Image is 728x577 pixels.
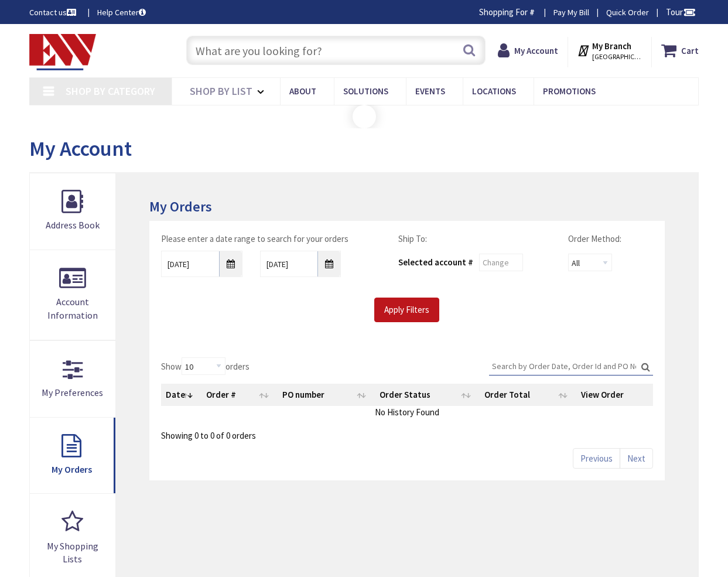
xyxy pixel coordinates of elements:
[29,135,132,162] span: My Account
[398,233,427,245] label: Ship To:
[47,296,98,321] span: Account Information
[289,86,316,97] span: About
[479,254,523,271] input: Change
[553,6,589,18] a: Pay My Bill
[415,86,445,97] span: Events
[606,6,649,18] a: Quick Order
[681,40,699,61] strong: Cart
[29,34,96,70] img: Electrical Wholesalers, Inc.
[592,52,642,62] span: [GEOGRAPHIC_DATA], [GEOGRAPHIC_DATA]
[398,256,473,268] div: Selected account #
[161,406,653,418] td: No History Found
[66,84,155,98] span: Shop By Category
[375,384,480,406] th: Order Status: activate to sort column ascending
[472,86,516,97] span: Locations
[182,357,225,375] select: Showorders
[186,36,486,65] input: What are you looking for?
[489,357,653,375] label: Search:
[30,418,115,494] a: My Orders
[592,40,631,52] strong: My Branch
[30,173,115,250] a: Address Book
[568,233,621,245] label: Order Method:
[97,6,146,18] a: Help Center
[374,298,439,322] input: Apply Filters
[30,341,115,417] a: My Preferences
[161,422,653,442] div: Showing 0 to 0 of 0 orders
[489,357,653,375] input: Search:
[161,233,348,245] label: Please enter a date range to search for your orders
[620,448,653,469] a: Next
[201,384,278,406] th: Order #: activate to sort column ascending
[577,40,642,61] div: My Branch [GEOGRAPHIC_DATA], [GEOGRAPHIC_DATA]
[529,6,535,18] strong: #
[42,387,103,398] span: My Preferences
[47,540,98,565] span: My Shopping Lists
[543,86,596,97] span: Promotions
[161,384,201,406] th: Date
[480,384,577,406] th: Order Total: activate to sort column ascending
[161,357,249,375] label: Show orders
[52,463,92,475] span: My Orders
[498,40,558,61] a: My Account
[514,45,558,56] strong: My Account
[661,40,699,61] a: Cart
[29,6,78,18] a: Contact us
[30,250,115,340] a: Account Information
[190,84,252,98] span: Shop By List
[343,86,388,97] span: Solutions
[666,6,696,18] span: Tour
[149,199,665,214] h3: My Orders
[278,384,375,406] th: PO number: activate to sort column ascending
[576,384,653,406] th: View Order
[573,448,620,469] a: Previous
[479,6,528,18] span: Shopping For
[46,219,100,231] span: Address Book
